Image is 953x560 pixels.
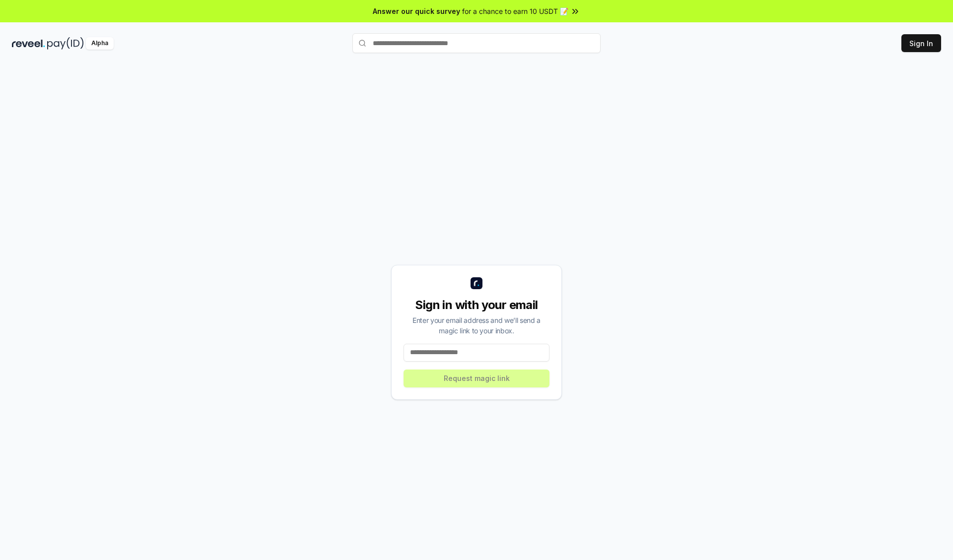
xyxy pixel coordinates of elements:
img: pay_id [47,37,84,50]
img: reveel_dark [12,37,45,50]
span: for a chance to earn 10 USDT 📝 [462,6,568,16]
div: Enter your email address and we’ll send a magic link to your inbox. [404,315,549,336]
button: Sign In [901,34,941,52]
div: Alpha [86,37,114,50]
img: logo_small [471,277,482,289]
span: Answer our quick survey [373,6,460,16]
div: Sign in with your email [404,297,549,313]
